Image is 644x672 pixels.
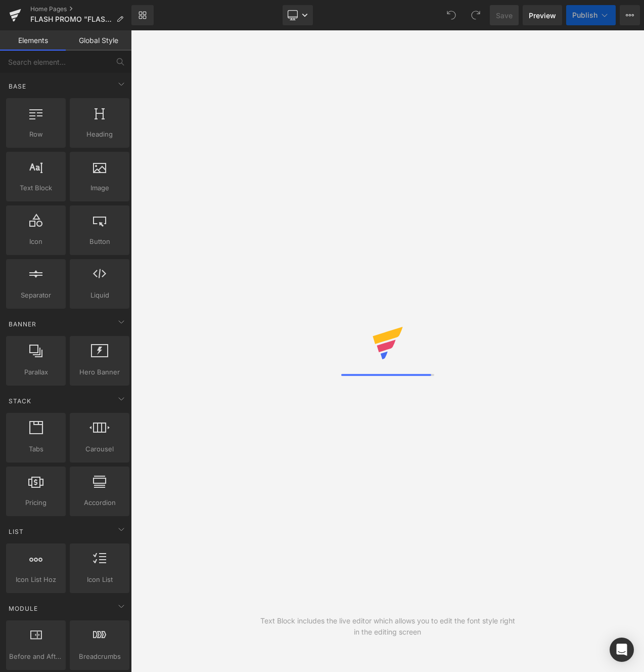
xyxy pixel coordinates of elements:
[620,5,640,25] button: More
[73,367,126,377] span: Hero Banner
[610,638,634,662] div: Open Intercom Messenger
[9,367,63,377] span: Parallax
[73,444,126,454] span: Carousel
[259,615,516,638] div: Text Block includes the live editor which allows you to edit the font style right in the editing ...
[73,574,126,585] span: Icon List
[131,5,154,25] a: New Library
[73,290,126,301] span: Liquid
[9,444,63,454] span: Tabs
[9,129,63,140] span: Row
[73,183,126,193] span: Image
[529,10,556,21] span: Preview
[73,651,126,662] span: Breadcrumbs
[66,30,131,51] a: Global Style
[73,236,126,247] span: Button
[9,183,63,193] span: Text Block
[8,319,37,329] span: Banner
[9,651,63,662] span: Before and After Images
[496,10,513,21] span: Save
[30,5,131,13] a: Home Pages
[9,236,63,247] span: Icon
[9,497,63,508] span: Pricing
[523,5,562,25] a: Preview
[30,15,112,23] span: FLASH PROMO "FLASH100" 16/10
[8,396,32,406] span: Stack
[572,11,597,19] span: Publish
[441,5,462,25] button: Undo
[9,574,63,585] span: Icon List Hoz
[8,604,39,613] span: Module
[566,5,616,25] button: Publish
[466,5,486,25] button: Redo
[8,81,27,91] span: Base
[8,527,25,536] span: List
[73,129,126,140] span: Heading
[73,497,126,508] span: Accordion
[9,290,63,301] span: Separator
